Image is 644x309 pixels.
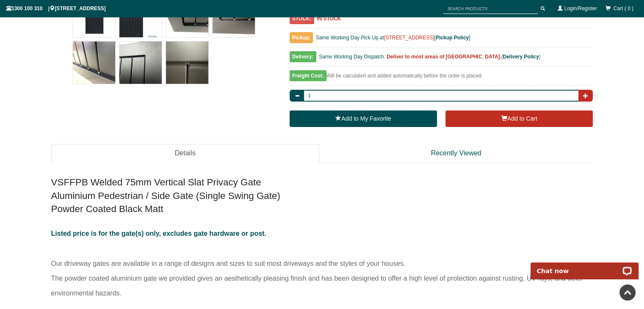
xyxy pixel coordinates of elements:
[290,110,437,127] a: Add to My Favorite
[290,51,316,62] span: Delivery:
[166,41,208,84] img: VSFFPB - Welded 75mm Vertical Slat Privacy Gate - Aluminium Pedestrian / Side Gate - Matte Black
[384,35,434,41] a: [STREET_ADDRESS]
[290,13,314,24] span: STOCK:
[614,6,633,11] span: Cart ( 0 )
[6,6,106,11] span: 1300 100 310 | [STREET_ADDRESS]
[436,35,469,41] a: Pickup Policy
[51,230,266,237] span: Listed price is for the gate(s) only, excludes gate hardware or post.
[290,71,593,86] div: Will be calculated and added automatically before the order is placed.
[290,70,326,81] span: Freight Cost:
[290,32,313,43] span: Pickup:
[317,16,341,22] b: IN STOCK
[503,54,539,60] a: Delivery Policy
[387,54,501,60] b: Deliver to most areas of [GEOGRAPHIC_DATA].
[51,144,319,163] a: Details
[564,6,597,11] a: Login/Register
[525,253,644,279] iframe: LiveChat chat widget
[319,144,593,163] a: Recently Viewed
[73,41,115,84] img: VSFFPB - Welded 75mm Vertical Slat Privacy Gate - Aluminium Pedestrian / Side Gate - Matte Black
[51,176,593,215] h2: VSFFPB Welded 75mm Vertical Slat Privacy Gate Aluminium Pedestrian / Side Gate (Single Swing Gate...
[119,41,162,84] img: VSFFPB - Welded 75mm Vertical Slat Privacy Gate - Aluminium Pedestrian / Side Gate - Matte Black
[316,35,470,41] span: Same Working Day Pick Up at [ ]
[445,110,593,127] button: Add to Cart
[290,52,593,66] div: [ ]
[443,3,538,14] input: SEARCH PRODUCTS
[319,54,385,60] span: Same Working Day Dispatch.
